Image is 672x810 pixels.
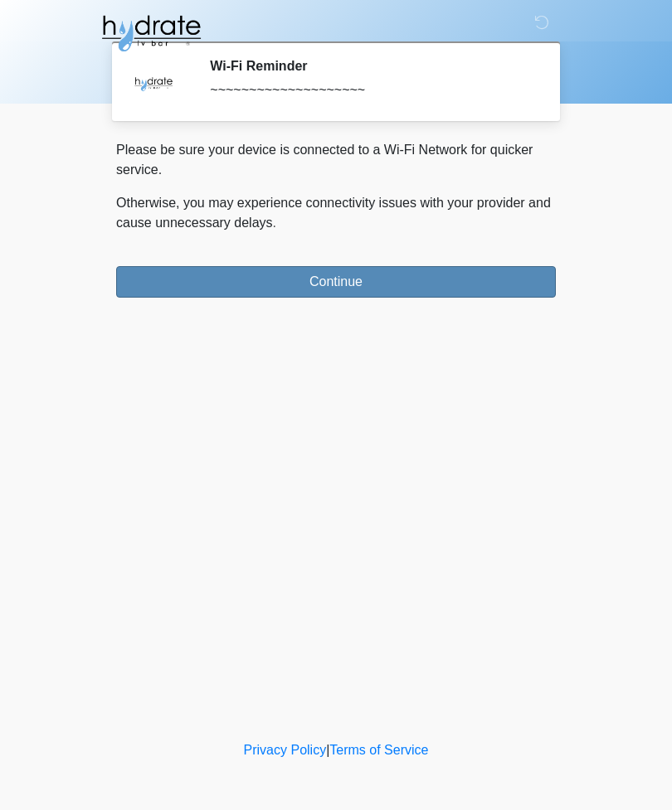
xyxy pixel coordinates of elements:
[100,12,202,54] img: Hydrate IV Bar - Fort Collins Logo
[116,140,556,180] p: Please be sure your device is connected to a Wi-Fi Network for quicker service.
[210,80,531,100] div: ~~~~~~~~~~~~~~~~~~~~
[326,743,329,757] a: |
[244,743,327,757] a: Privacy Policy
[273,216,276,230] span: .
[116,266,556,298] button: Continue
[129,58,178,108] img: Agent Avatar
[329,743,428,757] a: Terms of Service
[116,193,556,233] p: Otherwise, you may experience connectivity issues with your provider and cause unnecessary delays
